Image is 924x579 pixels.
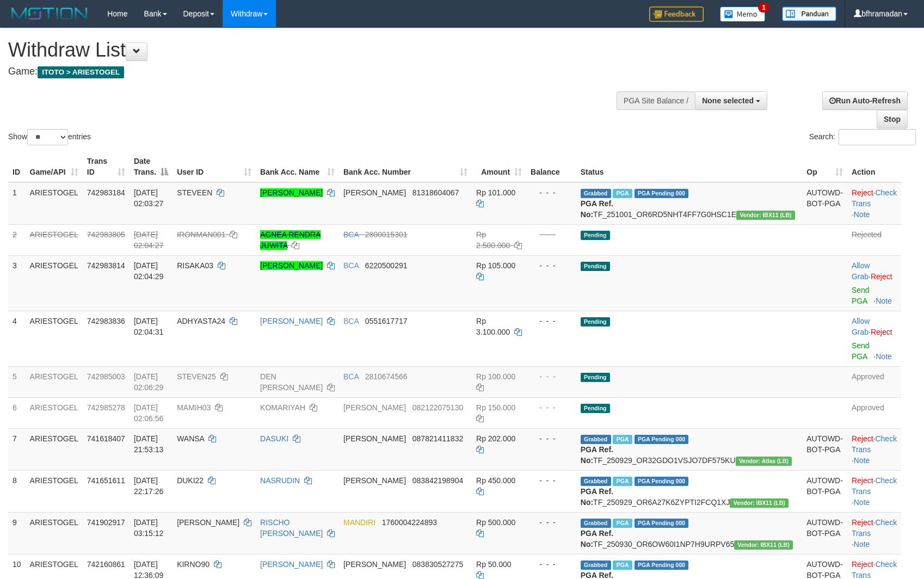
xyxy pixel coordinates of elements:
[635,519,689,528] span: PGA Pending
[260,230,321,250] a: AGNEA RENDRA JUWITA
[87,476,125,485] span: 741651611
[635,435,689,444] span: PGA Pending
[412,476,463,485] span: Copy 083842198904 to clipboard
[613,477,632,486] span: Marked by bfhtanisha
[802,512,847,554] td: AUTOWD-BOT-PGA
[847,366,901,397] td: Approved
[177,317,225,325] span: ADHYASTA24
[802,182,847,225] td: AUTOWD-BOT-PGA
[531,559,572,570] div: - - -
[8,129,91,145] label: Show entries
[839,129,916,145] input: Search:
[177,230,225,239] span: IRONMAN001
[83,151,130,182] th: Trans ID: activate to sort column ascending
[852,286,870,305] a: Send PGA
[531,433,572,444] div: - - -
[260,317,323,325] a: [PERSON_NAME]
[847,182,901,225] td: · ·
[852,261,871,281] span: ·
[782,7,836,21] img: panduan.png
[613,189,632,198] span: Marked by bfhtanisha
[476,476,515,485] span: Rp 450.000
[260,372,323,392] a: DEN [PERSON_NAME]
[476,518,515,527] span: Rp 500.000
[382,518,437,527] span: Copy 1760004224893 to clipboard
[8,512,26,554] td: 9
[87,317,125,325] span: 742983836
[412,188,459,197] span: Copy 81318604067 to clipboard
[720,7,766,22] img: Button%20Memo.svg
[8,311,26,366] td: 4
[8,470,26,512] td: 8
[635,477,689,486] span: PGA Pending
[847,397,901,428] td: Approved
[736,457,792,466] span: Vendor URL: https://dashboard.q2checkout.com/secure
[260,403,305,412] a: KOMARIYAH
[852,476,873,485] a: Reject
[130,151,173,182] th: Date Trans.: activate to sort column descending
[365,317,408,325] span: Copy 0551617717 to clipboard
[256,151,339,182] th: Bank Acc. Name: activate to sort column ascending
[343,560,406,569] span: [PERSON_NAME]
[260,560,323,569] a: [PERSON_NAME]
[635,189,689,198] span: PGA Pending
[822,91,908,110] a: Run Auto-Refresh
[854,540,870,549] a: Note
[695,91,767,110] button: None selected
[177,476,204,485] span: DUKI22
[26,151,83,182] th: Game/API: activate to sort column ascending
[852,261,870,281] a: Allow Grab
[852,434,897,454] a: Check Trans
[736,211,795,220] span: Vendor URL: https://dashboard.q2checkout.com/secure
[134,518,164,538] span: [DATE] 03:15:12
[365,230,408,239] span: Copy 2800015301 to clipboard
[343,434,406,443] span: [PERSON_NAME]
[581,445,613,465] b: PGA Ref. No:
[8,255,26,311] td: 3
[134,372,164,392] span: [DATE] 02:06:29
[852,341,870,361] a: Send PGA
[26,182,83,225] td: ARIESTOGEL
[576,470,802,512] td: TF_250929_OR6A27K6ZYPTI2FCQ1XJ
[177,372,216,381] span: STEVEN25
[730,498,789,508] span: Vendor URL: https://dashboard.q2checkout.com/secure
[854,498,870,507] a: Note
[8,182,26,225] td: 1
[8,366,26,397] td: 5
[260,434,288,443] a: DASUKI
[702,96,754,105] span: None selected
[26,428,83,470] td: ARIESTOGEL
[26,470,83,512] td: ARIESTOGEL
[87,188,125,197] span: 742983184
[26,311,83,366] td: ARIESTOGEL
[581,477,611,486] span: Grabbed
[852,518,897,538] a: Check Trans
[8,224,26,255] td: 2
[476,403,515,412] span: Rp 150.000
[876,297,892,305] a: Note
[581,435,611,444] span: Grabbed
[581,519,611,528] span: Grabbed
[260,518,323,538] a: RISCHO [PERSON_NAME]
[343,476,406,485] span: [PERSON_NAME]
[177,518,239,527] span: [PERSON_NAME]
[852,188,897,208] a: Check Trans
[852,317,870,336] a: Allow Grab
[8,5,91,22] img: MOTION_logo.png
[581,529,613,549] b: PGA Ref. No:
[472,151,526,182] th: Amount: activate to sort column ascending
[613,435,632,444] span: Marked by bfhtanisha
[476,372,515,381] span: Rp 100.000
[260,261,323,270] a: [PERSON_NAME]
[847,470,901,512] td: · ·
[531,475,572,486] div: - - -
[177,261,213,270] span: RISAKA03
[847,224,901,255] td: Rejected
[852,434,873,443] a: Reject
[343,372,359,381] span: BCA
[343,317,359,325] span: BCA
[87,434,125,443] span: 741618407
[581,404,610,413] span: Pending
[531,260,572,271] div: - - -
[876,352,892,361] a: Note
